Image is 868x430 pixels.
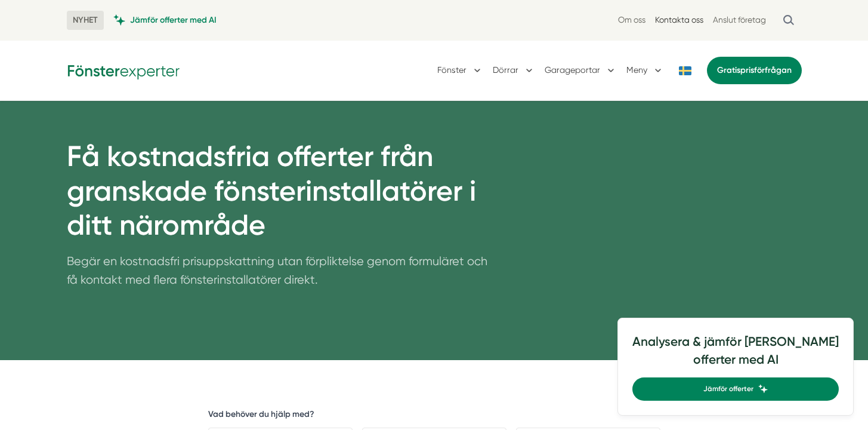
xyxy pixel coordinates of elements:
[130,14,217,26] span: Jämför offerter med AI
[618,14,645,26] a: Om oss
[67,252,488,296] p: Begär en kostnadsfri prisuppskattning utan förpliktelse genom formuläret och få kontakt med flera...
[113,14,217,26] a: Jämför offerter med AI
[208,408,314,423] h5: Vad behöver du hjälp med?
[67,139,488,252] h1: Få kostnadsfria offerter från granskade fönsterinstallatörer i ditt närområde
[493,55,535,86] button: Dörrar
[437,55,483,86] button: Fönster
[632,333,839,377] h4: Analysera & jämför [PERSON_NAME] offerter med AI
[545,55,617,86] button: Garageportar
[703,383,753,395] span: Jämför offerter
[717,65,740,75] span: Gratis
[707,57,802,84] a: Gratisprisförfrågan
[713,14,766,26] a: Anslut företag
[67,11,104,30] span: NYHET
[632,377,839,401] a: Jämför offerter
[655,14,703,26] a: Kontakta oss
[626,55,664,86] button: Meny
[67,61,180,79] img: Fönsterexperter Logotyp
